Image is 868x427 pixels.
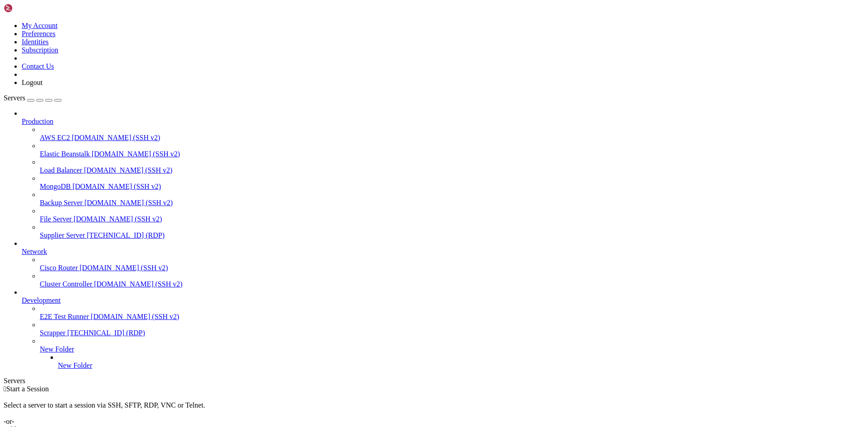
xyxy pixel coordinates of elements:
[22,109,864,239] li: Production
[40,158,864,174] li: Load Balancer [DOMAIN_NAME] (SSH v2)
[40,134,70,141] span: AWS EC2
[40,305,864,321] li: E2E Test Runner [DOMAIN_NAME] (SSH v2)
[40,313,89,320] span: E2E Test Runner
[40,223,864,239] li: Supplier Server [TECHNICAL_ID] (RDP)
[40,183,71,190] span: MongoDB
[22,79,42,86] a: Logout
[85,199,173,206] span: [DOMAIN_NAME] (SSH v2)
[74,215,162,223] span: [DOMAIN_NAME] (SSH v2)
[72,134,160,141] span: [DOMAIN_NAME] (SSH v2)
[22,296,864,305] a: Development
[40,256,864,272] li: Cisco Router [DOMAIN_NAME] (SSH v2)
[22,296,61,304] span: Development
[40,199,864,207] a: Backup Server [DOMAIN_NAME] (SSH v2)
[40,150,90,158] span: Elastic Beanstalk
[58,361,864,370] a: New Folder
[40,345,864,353] a: New Folder
[94,280,183,288] span: [DOMAIN_NAME] (SSH v2)
[22,117,53,125] span: Production
[91,313,179,320] span: [DOMAIN_NAME] (SSH v2)
[40,150,864,158] a: Elastic Beanstalk [DOMAIN_NAME] (SSH v2)
[22,248,864,256] a: Network
[40,166,82,174] span: Load Balancer
[22,46,58,54] a: Subscription
[40,313,864,321] a: E2E Test Runner [DOMAIN_NAME] (SSH v2)
[40,174,864,191] li: MongoDB [DOMAIN_NAME] (SSH v2)
[40,280,92,288] span: Cluster Controller
[40,183,864,191] a: MongoDB [DOMAIN_NAME] (SSH v2)
[6,385,49,393] span: Start a Session
[22,248,47,255] span: Network
[4,393,864,426] div: Select a server to start a session via SSH, SFTP, RDP, VNC or Telnet. -or-
[40,126,864,142] li: AWS EC2 [DOMAIN_NAME] (SSH v2)
[40,329,864,337] a: Scrapper [TECHNICAL_ID] (RDP)
[87,231,165,239] span: [TECHNICAL_ID] (RDP)
[58,361,92,369] span: New Folder
[40,264,78,272] span: Cisco Router
[40,337,864,370] li: New Folder
[22,22,58,29] a: My Account
[40,166,864,174] a: Load Balancer [DOMAIN_NAME] (SSH v2)
[22,288,864,370] li: Development
[40,231,864,239] a: Supplier Server [TECHNICAL_ID] (RDP)
[22,117,864,126] a: Production
[92,150,180,158] span: [DOMAIN_NAME] (SSH v2)
[40,134,864,142] a: AWS EC2 [DOMAIN_NAME] (SSH v2)
[4,4,56,13] img: Shellngn
[40,280,864,288] a: Cluster Controller [DOMAIN_NAME] (SSH v2)
[40,272,864,288] li: Cluster Controller [DOMAIN_NAME] (SSH v2)
[4,94,61,102] a: Servers
[40,329,66,337] span: Scrapper
[22,38,49,46] a: Identities
[80,264,168,272] span: [DOMAIN_NAME] (SSH v2)
[40,345,74,353] span: New Folder
[4,377,864,385] div: Servers
[40,215,864,223] a: File Server [DOMAIN_NAME] (SSH v2)
[40,191,864,207] li: Backup Server [DOMAIN_NAME] (SSH v2)
[22,62,54,70] a: Contact Us
[58,353,864,370] li: New Folder
[40,264,864,272] a: Cisco Router [DOMAIN_NAME] (SSH v2)
[40,215,72,223] span: File Server
[40,321,864,337] li: Scrapper [TECHNICAL_ID] (RDP)
[84,166,173,174] span: [DOMAIN_NAME] (SSH v2)
[40,142,864,158] li: Elastic Beanstalk [DOMAIN_NAME] (SSH v2)
[22,30,56,38] a: Preferences
[40,199,83,206] span: Backup Server
[22,239,864,288] li: Network
[40,207,864,223] li: File Server [DOMAIN_NAME] (SSH v2)
[4,94,25,102] span: Servers
[40,231,85,239] span: Supplier Server
[72,183,161,190] span: [DOMAIN_NAME] (SSH v2)
[67,329,145,337] span: [TECHNICAL_ID] (RDP)
[4,385,6,393] span: 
